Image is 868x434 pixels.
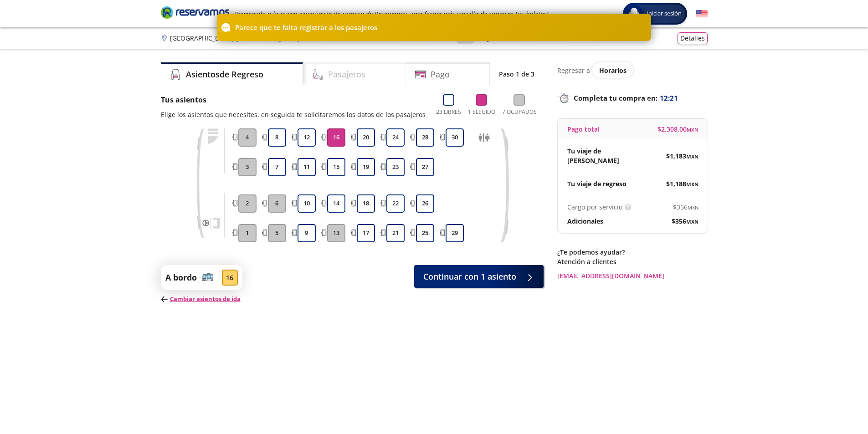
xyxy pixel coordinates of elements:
[567,202,622,212] p: Cargo por servicio
[238,224,257,242] button: 1
[599,66,627,75] span: Horarios
[436,108,461,116] p: 23 Libres
[557,62,708,78] div: Regresar a ver horarios
[688,204,699,211] small: MXN
[446,224,464,242] button: 29
[567,179,627,189] p: Tu viaje de regreso
[238,128,257,147] button: 4
[567,146,633,165] p: Tu viaje de [PERSON_NAME]
[557,247,708,257] p: ¿Te podemos ayudar?
[357,194,375,213] button: 18
[268,128,286,147] button: 8
[643,9,685,18] span: Iniciar sesión
[557,257,708,266] p: Atención a clientes
[327,128,345,147] button: 16
[357,224,375,242] button: 17
[673,202,699,212] span: $ 356
[386,194,405,213] button: 22
[672,216,699,226] span: $ 356
[666,151,699,161] span: $ 1,183
[687,126,699,133] small: MXN
[416,158,434,176] button: 27
[161,94,426,105] p: Tus asientos
[567,216,603,226] p: Adicionales
[165,271,197,284] p: A bordo
[386,128,405,147] button: 24
[298,224,316,242] button: 9
[446,128,464,147] button: 30
[357,128,375,147] button: 20
[696,8,708,20] button: English
[268,194,286,213] button: 6
[468,108,495,116] p: 1 Elegido
[815,381,859,425] iframe: Messagebird Livechat Widget
[686,153,699,160] small: MXN
[666,179,699,189] span: $ 1,188
[657,124,699,134] span: $ 2,308.00
[357,158,375,176] button: 19
[328,68,365,81] h4: Pasajeros
[238,194,257,213] button: 2
[686,181,699,188] small: MXN
[567,124,600,134] p: Pago total
[414,265,544,288] button: Continuar con 1 asiento
[268,158,286,176] button: 7
[222,270,238,286] div: 16
[557,271,708,281] a: [EMAIL_ADDRESS][DOMAIN_NAME]
[499,69,534,79] p: Paso 1 de 3
[660,93,678,103] span: 12:21
[298,194,316,213] button: 10
[233,10,549,18] em: ¡Bienvenido a la nueva experiencia de compra de Reservamos, una forma más sencilla de comprar tus...
[557,92,708,104] p: Completa tu compra en :
[235,22,377,33] p: Parece que te falta registrar a los pasajeros
[386,224,405,242] button: 21
[327,158,345,176] button: 15
[238,158,257,176] button: 3
[416,194,434,213] button: 26
[327,194,345,213] button: 14
[268,224,286,242] button: 5
[423,271,516,283] span: Continuar con 1 asiento
[416,224,434,242] button: 25
[161,5,229,22] a: Brand Logo
[416,128,434,147] button: 28
[161,110,426,119] p: Elige los asientos que necesites, en seguida te solicitaremos los datos de los pasajeros
[327,224,345,242] button: 13
[161,5,229,19] i: Brand Logo
[186,68,263,81] h4: Asientos de Regreso
[502,108,537,116] p: 7 Ocupados
[686,218,699,225] small: MXN
[161,295,242,304] p: Cambiar asientos de ida
[386,158,405,176] button: 23
[298,158,316,176] button: 11
[298,128,316,147] button: 12
[431,68,450,81] h4: Pago
[557,66,590,75] p: Regresar a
